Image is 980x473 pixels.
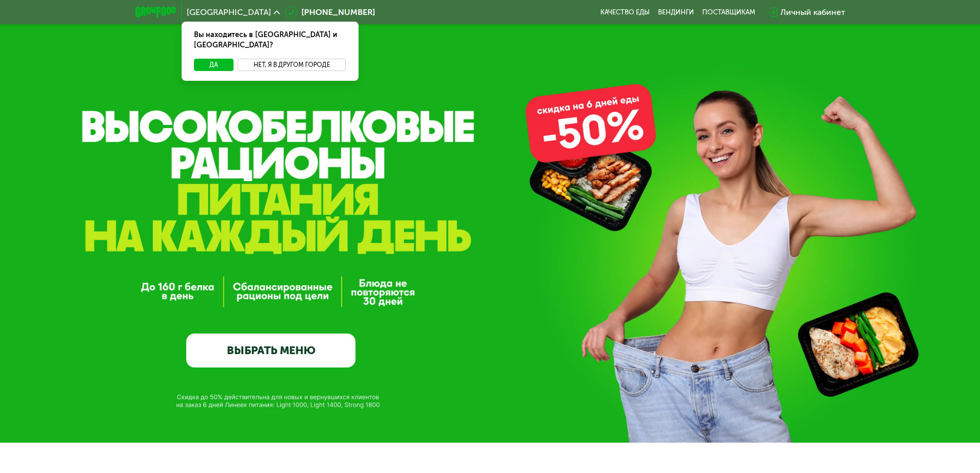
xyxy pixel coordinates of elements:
[238,59,346,71] button: Нет, я в другом городе
[600,8,650,16] a: Качество еды
[285,6,375,19] a: [PHONE_NUMBER]
[187,8,271,16] span: [GEOGRAPHIC_DATA]
[194,59,234,71] button: Да
[186,334,355,367] a: ВЫБРАТЬ МЕНЮ
[658,8,694,16] a: Вендинги
[780,6,845,19] div: Личный кабинет
[702,8,755,16] div: поставщикам
[182,22,359,59] div: Вы находитесь в [GEOGRAPHIC_DATA] и [GEOGRAPHIC_DATA]?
